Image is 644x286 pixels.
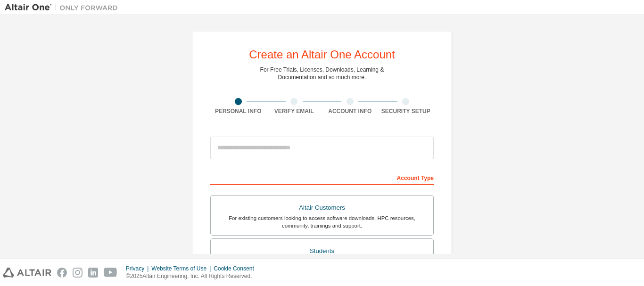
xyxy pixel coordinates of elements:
img: linkedin.svg [88,268,98,278]
div: Privacy [126,265,151,272]
div: Verify Email [266,107,322,115]
div: For existing customers looking to access software downloads, HPC resources, community, trainings ... [216,214,428,229]
div: Account Type [210,170,434,185]
div: Website Terms of Use [151,265,214,272]
div: Account Info [322,107,378,115]
img: instagram.svg [73,268,83,278]
div: Students [216,245,428,258]
img: altair_logo.svg [3,268,51,278]
img: youtube.svg [104,268,117,278]
div: Create an Altair One Account [249,49,395,60]
img: Altair One [5,3,123,12]
div: Cookie Consent [214,265,259,272]
p: © 2025 Altair Engineering, Inc. All Rights Reserved. [126,272,260,280]
img: facebook.svg [57,268,67,278]
div: Security Setup [378,107,434,115]
div: For Free Trials, Licenses, Downloads, Learning & Documentation and so much more. [260,66,384,81]
div: Personal Info [210,107,266,115]
div: Altair Customers [216,201,428,214]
